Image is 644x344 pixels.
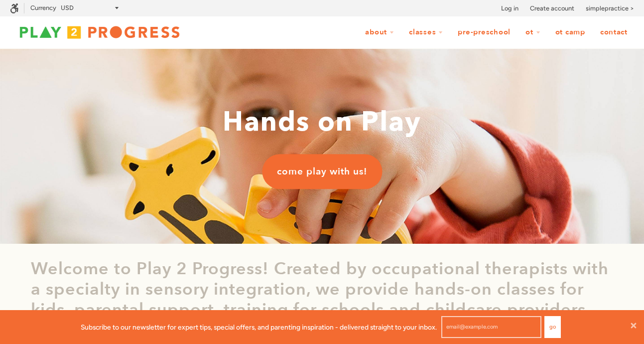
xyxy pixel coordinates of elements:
[30,4,56,11] label: Currency
[451,23,517,42] a: Pre-Preschool
[586,3,634,13] a: simplepractice >
[10,22,189,42] img: Play2Progress logo
[81,322,437,333] p: Subscribe to our newsletter for expert tips, special offers, and parenting inspiration - delivere...
[530,3,574,13] a: Create account
[359,23,400,42] a: About
[549,23,592,42] a: OT Camp
[262,154,382,189] a: come play with us!
[402,23,449,42] a: Classes
[519,23,547,42] a: OT
[31,259,614,340] p: Welcome to Play 2 Progress! Created by occupational therapists with a specialty in sensory integr...
[441,316,541,338] input: email@example.com
[501,3,518,13] a: Log in
[544,316,561,338] button: Go
[594,23,634,42] a: Contact
[277,165,367,178] span: come play with us!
